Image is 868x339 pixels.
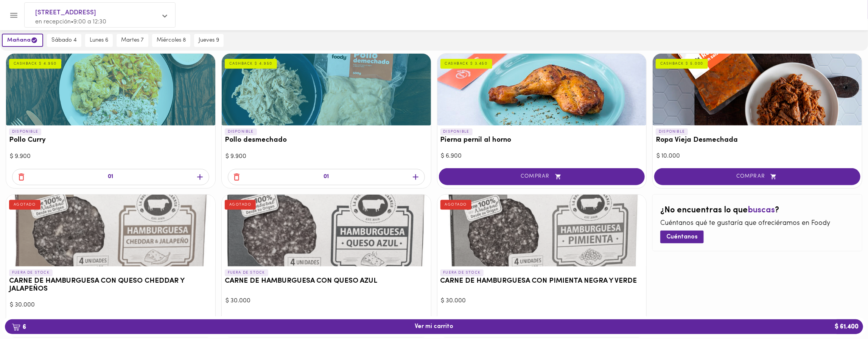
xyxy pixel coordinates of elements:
[415,323,453,330] span: Ver mi carrito
[121,37,144,44] span: martes 7
[441,152,643,161] div: $ 6.900
[199,37,219,44] span: jueves 9
[660,231,704,243] button: Cuéntanos
[440,128,473,135] p: DISPONIBLE
[5,319,863,334] button: 6Ver mi carrito$ 61.400
[666,234,698,241] span: Cuéntanos
[12,324,20,331] img: cart.png
[440,136,644,144] h3: Pierna pernil al horno
[226,152,427,161] div: $ 9.900
[439,168,645,185] button: COMPRAR
[225,200,256,210] div: AGOTADO
[47,34,81,47] button: sábado 4
[440,269,484,276] p: FUERA DE STOCK
[824,295,860,331] iframe: Messagebird Livechat Widget
[51,37,77,44] span: sábado 4
[7,322,31,332] b: 6
[85,34,113,47] button: lunes 6
[437,195,647,266] div: CARNE DE HAMBURGUESA CON PIMIENTA NEGRA Y VERDE
[656,59,708,69] div: CASHBACK $ 5.000
[440,200,472,210] div: AGOTADO
[35,8,157,18] span: [STREET_ADDRESS]
[660,219,854,229] p: Cuéntanos qué te gustaría que ofreciéramos en Foody
[222,195,431,266] div: CARNE DE HAMBURGUESA CON QUESO AZUL
[9,200,40,210] div: AGOTADO
[653,54,862,125] div: Ropa Vieja Desmechada
[324,173,329,181] p: 01
[157,37,186,44] span: miércoles 8
[35,19,106,25] span: en recepción • 9:00 a 12:30
[9,59,61,69] div: CASHBACK $ 4.950
[440,59,492,69] div: CASHBACK $ 3.450
[2,34,43,47] button: mañana
[441,297,643,305] div: $ 30.000
[225,269,268,276] p: FUERA DE STOCK
[7,37,38,44] span: mañana
[225,136,428,144] h3: Pollo desmechado
[90,37,108,44] span: lunes 6
[748,206,775,215] span: buscas
[194,34,224,47] button: jueves 9
[9,277,212,293] h3: CARNE DE HAMBURGUESA CON QUESO CHEDDAR Y JALAPEÑOS
[222,54,431,125] div: Pollo desmechado
[5,6,23,25] button: Menu
[225,128,257,135] p: DISPONIBLE
[9,128,41,135] p: DISPONIBLE
[437,54,647,125] div: Pierna pernil al horno
[664,173,851,180] span: COMPRAR
[656,136,859,144] h3: Ropa Vieja Desmechada
[10,152,212,161] div: $ 9.900
[448,173,636,180] span: COMPRAR
[656,152,858,161] div: $ 10.000
[225,59,277,69] div: CASHBACK $ 4.950
[152,34,190,47] button: miércoles 8
[225,277,428,285] h3: CARNE DE HAMBURGUESA CON QUESO AZUL
[226,297,427,305] div: $ 30.000
[440,277,644,285] h3: CARNE DE HAMBURGUESA CON PIMIENTA NEGRA Y VERDE
[656,128,688,135] p: DISPONIBLE
[654,168,860,185] button: COMPRAR
[6,195,215,266] div: CARNE DE HAMBURGUESA CON QUESO CHEDDAR Y JALAPEÑOS
[9,136,212,144] h3: Pollo Curry
[9,269,53,276] p: FUERA DE STOCK
[6,54,215,125] div: Pollo Curry
[108,173,113,181] p: 01
[117,34,148,47] button: martes 7
[10,301,212,310] div: $ 30.000
[660,206,854,215] h2: ¿No encuentras lo que ?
